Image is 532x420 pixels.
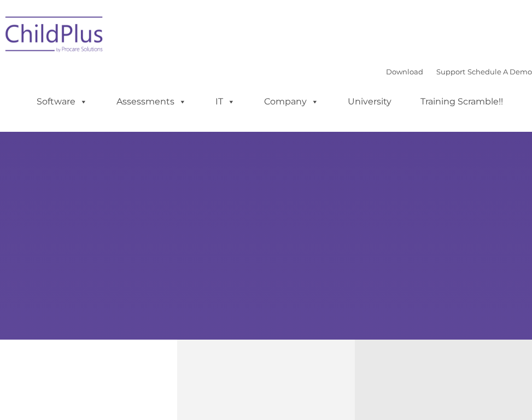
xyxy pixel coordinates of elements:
[26,91,98,113] a: Software
[204,91,246,113] a: IT
[337,91,402,113] a: University
[253,91,330,113] a: Company
[467,67,532,76] a: Schedule A Demo
[410,91,514,113] a: Training Scramble!!
[106,91,197,113] a: Assessments
[436,67,465,76] a: Support
[386,67,423,76] a: Download
[386,67,532,76] font: |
